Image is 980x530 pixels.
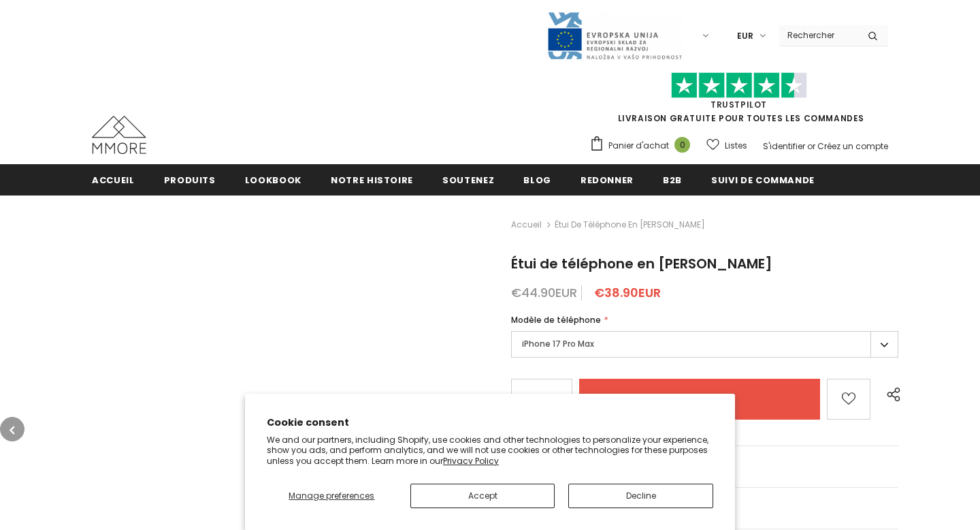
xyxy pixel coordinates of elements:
[92,164,135,195] a: Accueil
[737,29,753,43] span: EUR
[511,217,542,233] a: Accueil
[164,164,216,195] a: Produits
[608,139,669,153] span: Panier d'achat
[674,137,690,153] span: 0
[779,25,857,45] input: Search Site
[594,284,661,301] span: €38.90EUR
[511,284,577,301] span: €44.90EUR
[555,217,705,233] span: Étui de téléphone en [PERSON_NAME]
[331,174,413,187] span: Notre histoire
[671,72,807,99] img: Faites confiance aux étoiles pilotes
[546,29,683,41] a: Javni Razpis
[267,435,713,467] p: We and our partners, including Shopify, use cookies and other technologies to personalize your ex...
[589,78,888,124] span: LIVRAISON GRATUITE POUR TOUTES LES COMMANDES
[511,331,898,358] label: iPhone 17 Pro Max
[410,484,555,508] button: Accept
[581,164,634,195] a: Redonner
[92,116,146,154] img: Cas MMORE
[725,139,747,153] span: Listes
[711,174,815,187] span: Suivi de commande
[663,174,682,187] span: B2B
[164,174,216,187] span: Produits
[807,140,815,152] span: or
[817,140,888,152] a: Créez un compte
[245,174,301,187] span: Lookbook
[763,140,805,152] a: S'identifier
[92,174,135,187] span: Accueil
[663,164,682,195] a: B2B
[511,254,772,273] span: Étui de téléphone en [PERSON_NAME]
[589,136,697,156] a: Panier d'achat 0
[581,174,634,187] span: Redonner
[546,11,683,61] img: Javni Razpis
[579,379,820,420] input: Add to cart
[267,484,397,508] button: Manage preferences
[267,416,713,430] h2: Cookie consent
[711,164,815,195] a: Suivi de commande
[523,174,551,187] span: Blog
[289,490,374,501] span: Manage preferences
[568,484,713,508] button: Decline
[443,455,499,467] a: Privacy Policy
[710,99,767,110] a: TrustPilot
[245,164,301,195] a: Lookbook
[706,134,747,157] a: Listes
[442,174,494,187] span: soutenez
[331,164,413,195] a: Notre histoire
[511,314,601,326] span: Modèle de téléphone
[523,164,551,195] a: Blog
[442,164,494,195] a: soutenez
